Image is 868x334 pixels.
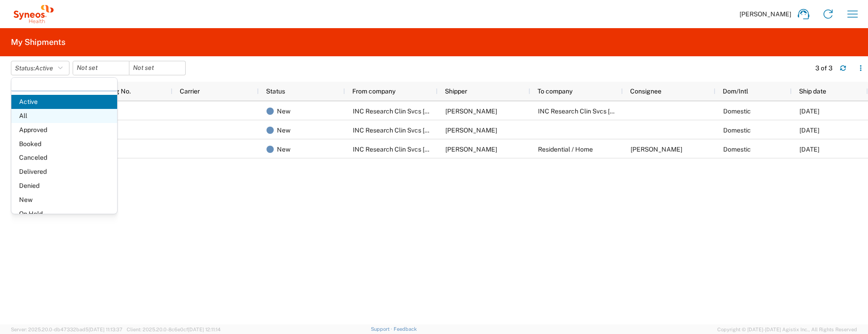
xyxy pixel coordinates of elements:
span: Domestic [723,127,751,134]
span: New [11,193,117,207]
span: Shipper [445,88,467,95]
span: INC Research Clin Svcs Mexico [353,127,488,134]
span: Status [266,88,285,95]
span: INC Research Clin Svcs Mexico [538,108,673,115]
input: Not set [129,61,185,75]
span: Denied [11,179,117,193]
span: Marcela Cruz Montaño [445,108,497,115]
span: INC Research Clin Svcs Mexico [353,108,488,115]
span: 09/25/2025 [799,108,819,115]
span: Approved [11,123,117,137]
div: 3 of 3 [815,64,833,72]
span: Server: 2025.20.0-db47332bad5 [11,327,123,332]
span: Carrier [180,88,200,95]
span: INC Research Clin Svcs Mexico [353,146,488,153]
span: Marcela Cruz Montano [631,146,682,153]
span: On Hold [11,207,117,221]
span: New [277,140,291,159]
span: Residential / Home [538,146,593,153]
a: Support [371,326,394,332]
span: Marcela Cruz Montaño [445,127,497,134]
span: 09/25/2025 [799,127,819,134]
h2: My Shipments [11,37,65,48]
span: Active [35,64,53,72]
span: [DATE] 12:11:14 [188,327,221,332]
span: [DATE] 11:13:37 [89,327,123,332]
input: Not set [73,61,129,75]
span: Consignee [630,88,661,95]
span: Ship date [799,88,826,95]
span: New [277,102,291,121]
span: Delivered [11,165,117,179]
span: Active [11,95,117,109]
span: Dom/Intl [723,88,748,95]
span: Booked [11,137,117,151]
span: Domestic [723,108,751,115]
span: All [11,109,117,123]
span: Pamela Marin García [445,146,497,153]
span: Client: 2025.20.0-8c6e0cf [127,327,221,332]
span: [PERSON_NAME] [740,10,791,18]
button: Status:Active [11,61,69,75]
span: To company [538,88,572,95]
span: From company [352,88,395,95]
a: Feedback [394,326,417,332]
span: Copyright © [DATE]-[DATE] Agistix Inc., All Rights Reserved [717,325,857,334]
span: 09/23/2025 [799,146,819,153]
span: Domestic [723,146,751,153]
span: Canceled [11,151,117,165]
span: New [277,121,291,140]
